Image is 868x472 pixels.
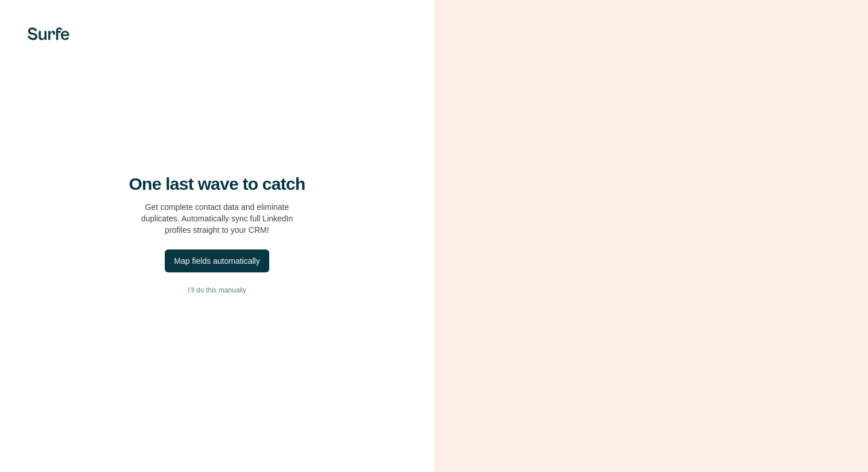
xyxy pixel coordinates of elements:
div: Map fields automatically [174,255,259,267]
p: Get complete contact data and eliminate duplicates. Automatically sync full LinkedIn profiles str... [141,201,293,236]
button: I’ll do this manually [23,282,411,299]
span: I’ll do this manually [188,285,246,295]
button: Map fields automatically [165,249,269,272]
h4: One last wave to catch [129,174,305,194]
img: Surfe's logo [28,28,69,40]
